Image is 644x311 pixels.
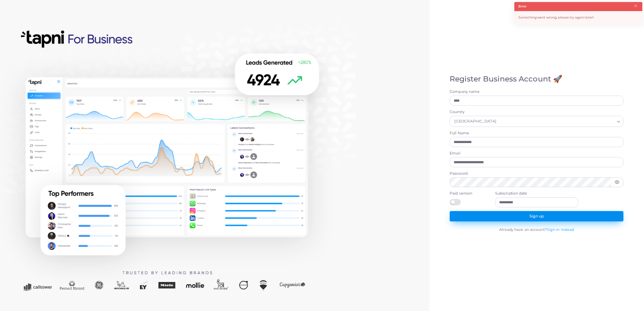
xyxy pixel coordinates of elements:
[450,116,623,127] div: Search for option
[450,171,623,176] label: Password
[547,227,574,232] a: Sign in instead
[450,131,623,136] label: Full Name
[498,118,615,125] input: Search for option
[453,118,497,125] span: [GEOGRAPHIC_DATA]
[514,11,642,24] div: Something went wrong, please try again later!
[634,2,638,10] button: Close
[450,191,488,196] label: Paid version
[450,75,623,83] h4: Register Business Account 🚀
[518,4,527,9] strong: Error
[450,211,623,221] button: Sign up
[495,191,578,196] label: Subscription date
[499,227,547,232] span: Already have an account?
[450,151,623,156] label: Email
[450,109,623,115] label: Country
[450,89,623,95] label: Company name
